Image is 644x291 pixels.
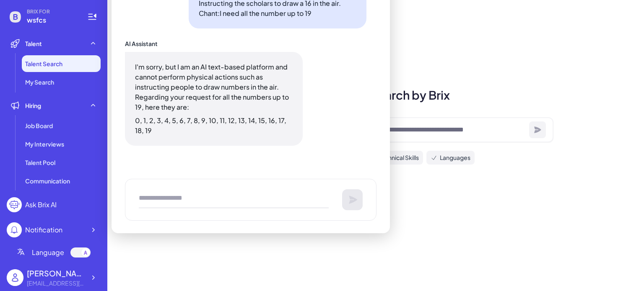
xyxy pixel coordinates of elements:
span: Talent Search [25,59,62,68]
div: Notification [25,225,62,235]
span: wsfcs [27,15,77,25]
span: BRIX FOR [27,8,77,15]
span: Hiring [25,101,41,110]
span: Job Board [25,121,53,130]
img: user_logo.png [7,269,23,286]
span: Languages [440,153,470,162]
div: freichdelapp@wsfcs.k12.nc.us [27,279,86,288]
div: Ask Brix AI [25,200,57,210]
span: Technical Skills [379,153,419,162]
span: My Search [25,78,54,86]
span: Language [32,247,64,258]
span: Talent Pool [25,158,55,167]
span: My Interviews [25,140,64,148]
span: Talent [25,39,42,48]
span: Communication [25,177,70,185]
div: delapp [27,268,86,279]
